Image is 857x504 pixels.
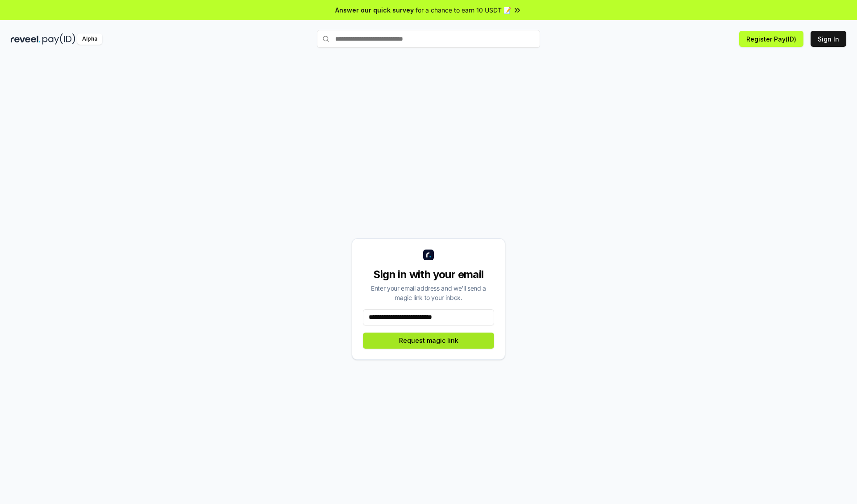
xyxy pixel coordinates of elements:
img: logo_small [423,250,434,260]
img: reveel_dark [11,33,41,45]
span: for a chance to earn 10 USDT 📝 [416,5,511,15]
div: Sign in with your email [363,267,494,282]
button: Request magic link [363,333,494,349]
div: Enter your email address and we’ll send a magic link to your inbox. [363,283,494,302]
div: Alpha [77,33,102,45]
button: Register Pay(ID) [739,31,803,47]
span: Answer our quick survey [335,5,414,15]
img: pay_id [42,33,75,45]
button: Sign In [811,31,846,47]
